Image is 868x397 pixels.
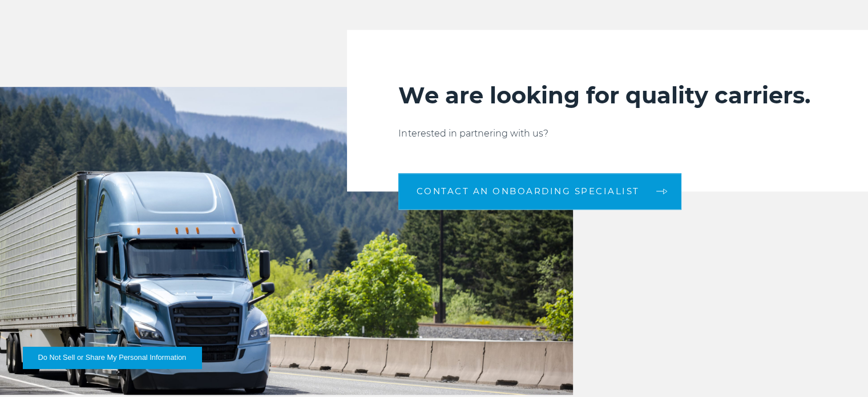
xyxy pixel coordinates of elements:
iframe: Chat Widget [811,342,868,397]
a: CONTACT AN ONBOARDING SPECIALIST arrow arrow [398,173,681,210]
p: Interested in partnering with us? [398,127,817,141]
button: Do Not Sell or Share My Personal Information [23,347,201,368]
span: CONTACT AN ONBOARDING SPECIALIST [416,187,639,195]
h2: We are looking for quality carriers. [398,81,817,110]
